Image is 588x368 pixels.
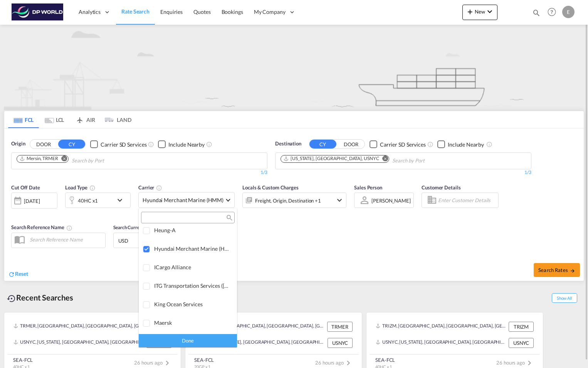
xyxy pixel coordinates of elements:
[154,301,231,307] div: King Ocean Services
[154,264,231,270] div: iCargo Alliance
[139,334,237,347] div: Done
[154,245,231,252] div: Hyundai Merchant Marine (HMM)
[154,282,231,289] div: ITG Transportation Services (US)
[154,319,231,326] div: Maersk
[226,215,232,221] md-icon: icon-magnify
[154,227,231,233] div: Heung-A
